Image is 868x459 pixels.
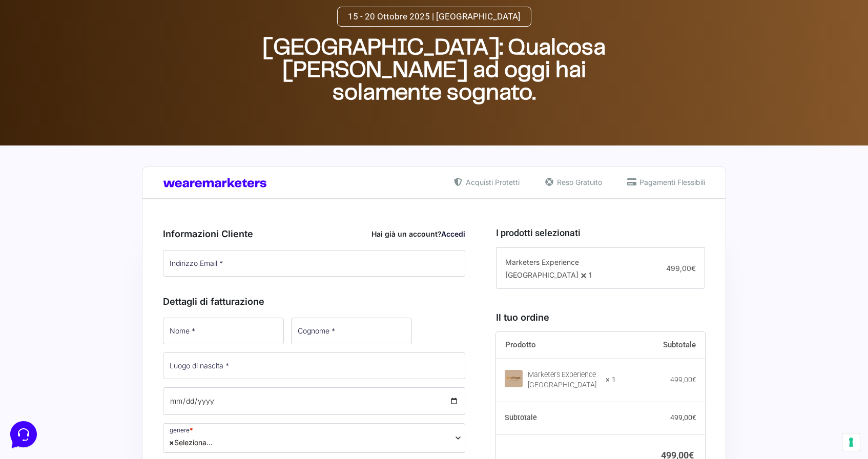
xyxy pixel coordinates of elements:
[505,258,579,279] span: Marketers Experience [GEOGRAPHIC_DATA]
[163,318,284,344] input: Nome *
[589,270,592,279] span: 1
[670,375,696,384] bdi: 499,00
[33,57,53,78] img: dark
[8,8,172,25] h2: Ciao da Marketers 👋
[666,264,696,273] span: 499,00
[23,149,168,159] input: Cerca un articolo...
[692,375,696,384] span: €
[8,329,71,352] button: Home
[163,295,465,308] h3: Dettagli di fatturazione
[371,228,465,239] div: Hai già un account?
[441,229,465,238] a: Accedi
[528,370,600,390] div: Marketers Experience [GEOGRAPHIC_DATA]
[606,375,616,385] strong: × 1
[670,413,696,422] bdi: 499,00
[163,352,465,379] input: Luogo di nascita *
[842,433,860,451] button: Le tue preferenze relative al consenso per le tecnologie di tracciamento
[169,437,174,448] span: ×
[616,332,705,359] th: Subtotale
[8,419,39,450] iframe: Customerly Messenger Launcher
[496,226,705,240] h3: I prodotti selezionati
[348,12,521,21] span: 15 - 20 Ottobre 2025 | [GEOGRAPHIC_DATA]
[158,343,173,352] p: Aiuto
[16,127,80,135] span: Trova una risposta
[49,57,70,78] img: dark
[31,343,48,352] p: Home
[291,318,412,344] input: Cognome *
[67,92,151,100] span: Inizia una conversazione
[496,332,616,359] th: Prodotto
[16,41,87,49] span: Le tue conversazioni
[163,423,465,453] span: Seleziona...
[163,250,465,277] input: Indirizzo Email *
[163,227,465,241] h3: Informazioni Cliente
[134,329,197,352] button: Aiuto
[337,7,531,27] a: 15 - 20 Ottobre 2025 | [GEOGRAPHIC_DATA]
[496,310,705,324] h3: Il tuo ordine
[505,370,523,388] img: Marketers Experience Village Roulette
[16,86,189,107] button: Inizia una conversazione
[496,402,616,434] th: Subtotale
[692,413,696,422] span: €
[71,329,134,352] button: Messaggi
[169,437,213,448] span: Seleziona...
[637,177,705,187] span: Pagamenti Flessibili
[463,177,520,187] span: Acquisti Protetti
[691,264,696,273] span: €
[554,177,602,187] span: Reso Gratuito
[16,57,37,78] img: dark
[250,37,618,105] h2: [GEOGRAPHIC_DATA]: Qualcosa [PERSON_NAME] ad oggi hai solamente sognato.
[109,127,189,135] a: Apri Centro Assistenza
[89,343,116,352] p: Messaggi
